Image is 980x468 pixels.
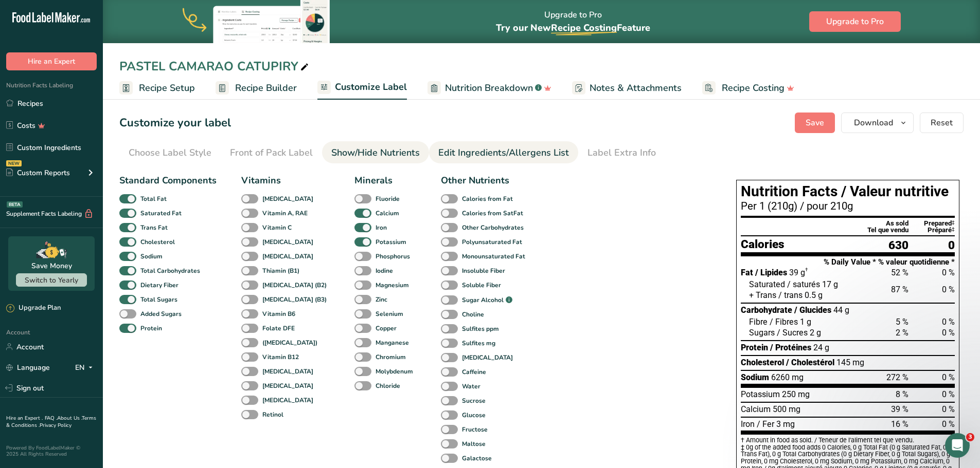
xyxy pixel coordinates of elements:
div: Other Nutrients [441,174,528,188]
span: Nutrition Breakdown [445,81,533,95]
a: Recipe Setup [119,77,195,100]
a: Privacy Policy [40,422,72,429]
p: How can we help? [21,90,185,108]
b: Chloride [376,381,400,390]
b: Iodine [376,266,393,275]
b: Molybdenum [376,367,413,376]
div: How Subscription Upgrades Work on [DOMAIN_NAME] [15,202,191,232]
div: Close [177,16,195,35]
button: Save [795,113,835,133]
b: [MEDICAL_DATA] [262,194,313,203]
a: Recipe Builder [216,77,297,100]
b: Saturated Fat [140,209,182,218]
b: Polyunsaturated Fat [462,237,522,247]
span: Sugars [749,328,775,338]
span: 6260 mg [771,372,804,383]
span: Fibre [749,317,768,327]
b: Chromium [376,352,406,362]
span: Notes & Attachments [590,81,682,95]
div: Custom Reports [6,167,70,178]
b: Maltose [462,439,486,448]
button: Help [103,321,154,362]
button: Reset [920,113,964,133]
span: 17 g [822,279,838,290]
b: Fluoride [376,194,400,203]
span: / Lipides [755,268,787,277]
a: About Us . [57,415,82,422]
div: Tel que vendu [867,227,908,233]
div: Save Money [31,260,72,271]
b: Manganese [376,338,409,347]
b: Sugar Alcohol [462,295,504,305]
span: Upgrade to Pro [826,15,884,28]
b: [MEDICAL_DATA] [262,252,313,261]
span: Reset [931,117,953,129]
div: Vitamins [241,174,330,188]
div: How to Print Your Labels & Choose the Right Printer [15,232,191,262]
span: / Protéines [770,343,811,352]
b: Copper [376,324,397,333]
a: FAQ . [45,415,57,422]
b: Calories from Fat [462,194,513,203]
b: Sucrose [462,396,486,405]
b: [MEDICAL_DATA] [262,396,313,405]
span: 0 % [942,419,955,429]
b: Water [462,382,480,391]
b: Galactose [462,454,492,463]
a: Nutrition Breakdown [427,77,551,100]
div: Hire an Expert Services [21,266,172,277]
span: 39 % [891,404,908,414]
span: / saturés [787,279,820,289]
span: / Glucides [794,305,831,315]
b: Vitamin B12 [262,352,299,362]
span: / Cholestérol [786,358,834,367]
div: Send us a message [21,129,172,140]
div: Standard Components [119,174,217,188]
b: Calories from SatFat [462,209,523,218]
b: Calcium [376,209,399,218]
span: 3 [966,433,974,441]
div: How Subscription Upgrades Work on [DOMAIN_NAME] [21,207,172,228]
span: 2 % [896,328,908,338]
div: Hire an Expert Services [21,188,172,198]
span: News [170,346,190,353]
div: 630 [888,239,908,251]
span: Home [14,346,37,353]
div: Per 1 (210g) / pour 210g [741,201,955,211]
b: Total Carbohydrates [140,266,200,275]
p: Hi [PERSON_NAME] [21,73,185,90]
div: EN [75,361,97,373]
div: Powered By FoodLabelMaker © 2025 All Rights Reserved [6,445,97,457]
div: Edit Ingredients/Allergens List [438,146,569,160]
span: 16 % [891,419,908,429]
button: Download [841,113,914,133]
b: Trans Fat [140,223,168,232]
span: 145 mg [836,357,864,368]
span: Recipe Setup [139,81,195,95]
span: Cholesterol [741,358,784,367]
span: / Fer [757,419,774,429]
span: † [805,267,808,278]
div: Minerals [354,174,416,188]
div: Front of Pack Label [230,146,313,160]
b: [MEDICAL_DATA] [262,367,313,376]
span: Save [806,117,824,129]
div: Calories [741,238,785,250]
b: Total Sugars [140,295,177,304]
span: Carbohydrate [741,305,792,315]
span: Recipe Costing [722,81,785,95]
span: Recipe Builder [235,81,297,95]
span: 0.5 g [805,290,823,301]
span: 0 % [942,404,955,414]
b: Protein [140,324,162,333]
div: Label Extra Info [587,146,656,160]
div: Prepared [908,220,955,227]
div: BETA [7,201,23,208]
b: Retinol [262,410,283,419]
b: Soluble Fiber [462,280,501,290]
span: 0 % [942,372,955,382]
div: % Daily Value * % valeur quotidienne * [741,258,955,266]
span: / Sucres [777,328,808,338]
b: Selenium [376,309,403,319]
span: 39 g [789,267,808,278]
